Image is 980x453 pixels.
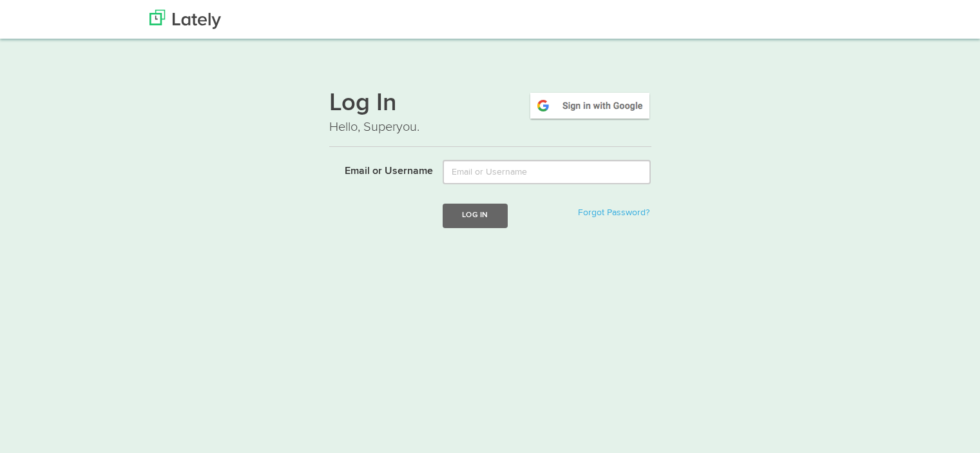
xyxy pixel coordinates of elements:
[443,204,507,227] button: Log In
[320,160,434,179] label: Email or Username
[329,91,651,118] h1: Log In
[329,118,651,137] p: Hello, Superyou.
[528,91,651,120] img: google-signin.png
[578,208,649,217] a: Forgot Password?
[149,10,221,29] img: Lately
[443,160,651,184] input: Email or Username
